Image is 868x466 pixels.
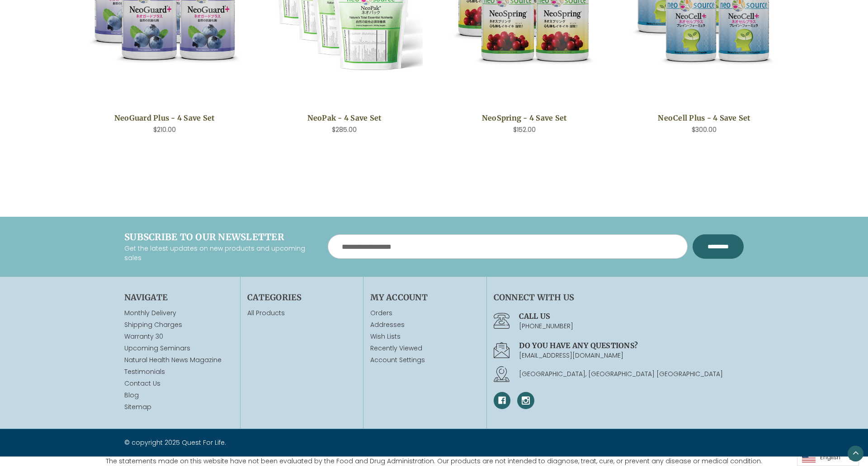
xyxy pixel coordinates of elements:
a: Orders [370,308,479,318]
a: Testimonials [124,367,165,376]
a: NeoGuard Plus - 4 Save Set [91,112,238,123]
a: Addresses [370,320,479,330]
a: Contact Us [124,379,160,388]
a: Sitemap [124,402,151,411]
span: $285.00 [332,125,357,134]
p: Get the latest updates on new products and upcoming sales [124,244,314,263]
a: NeoCell Plus - 4 Save Set [631,112,778,123]
h4: My Account [370,291,479,303]
a: Warranty 30 [124,332,163,341]
a: Recently Viewed [370,344,479,353]
span: $210.00 [153,125,176,134]
a: [PHONE_NUMBER] [519,322,573,331]
a: NeoPak - 4 Save Set [271,112,418,123]
h4: Subscribe to our newsletter [124,230,314,244]
a: Natural Health News Magazine [124,355,222,364]
h4: Categories [247,291,356,303]
p: [GEOGRAPHIC_DATA], [GEOGRAPHIC_DATA] [GEOGRAPHIC_DATA] [519,369,744,379]
a: Monthly Delivery [124,308,176,317]
h4: Navigate [124,291,233,303]
a: [EMAIL_ADDRESS][DOMAIN_NAME] [519,351,623,360]
a: Upcoming Seminars [124,344,190,353]
span: $152.00 [513,125,536,134]
p: © copyright 2025 Quest For Life. [124,438,427,447]
p: The statements made on this website have not been evaluated by the Food and Drug Administration. ... [106,457,762,466]
a: Shipping Charges [124,320,182,329]
a: Blog [124,391,139,400]
a: NeoSpring - 4 Save Set [451,112,598,123]
a: Wish Lists [370,332,479,341]
h4: Call us [519,311,744,322]
a: Account Settings [370,355,479,365]
a: All Products [247,308,285,317]
span: $300.00 [692,125,717,134]
h4: Connect With Us [494,291,744,303]
h4: Do you have any questions? [519,340,744,351]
